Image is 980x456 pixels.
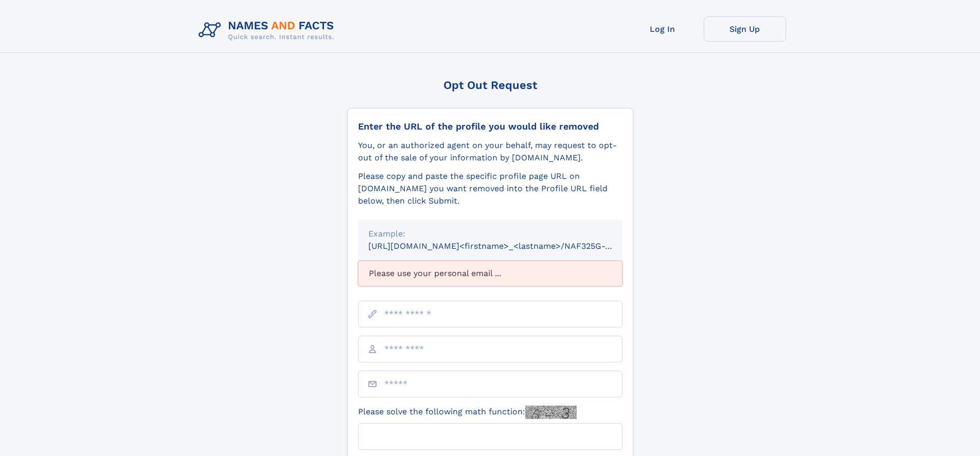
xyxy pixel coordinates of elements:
a: Sign Up [704,16,786,42]
small: [URL][DOMAIN_NAME]<firstname>_<lastname>/NAF325G-xxxxxxxx [368,241,642,251]
div: Example: [368,228,612,240]
div: Please copy and paste the specific profile page URL on [DOMAIN_NAME] you want removed into the Pr... [358,170,622,207]
div: Enter the URL of the profile you would like removed [358,121,622,132]
img: Logo Names and Facts [194,16,343,44]
div: Please use your personal email ... [358,261,622,286]
div: Opt Out Request [347,79,633,92]
label: Please solve the following math function: [358,406,577,419]
a: Log In [621,16,704,42]
div: You, or an authorized agent on your behalf, may request to opt-out of the sale of your informatio... [358,139,622,164]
